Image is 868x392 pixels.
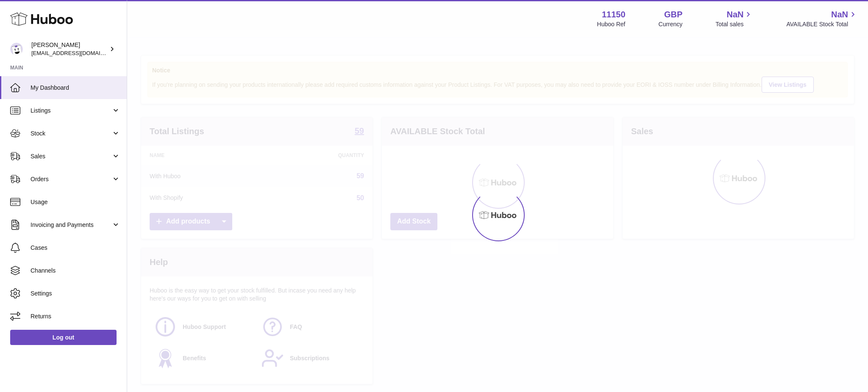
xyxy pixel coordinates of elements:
span: Invoicing and Payments [31,221,111,229]
strong: GBP [664,9,682,20]
span: Returns [31,312,120,320]
div: [PERSON_NAME] [31,41,108,57]
span: My Dashboard [31,84,120,92]
span: NaN [831,9,848,20]
strong: 11150 [602,9,626,20]
span: Settings [31,290,120,298]
span: NaN [726,9,743,20]
span: Listings [31,107,111,115]
a: NaN AVAILABLE Stock Total [786,9,858,28]
a: Log out [10,330,117,345]
span: Total sales [715,20,753,28]
img: internalAdmin-11150@internal.huboo.com [10,43,23,55]
span: Cases [31,244,120,252]
span: Sales [31,152,111,160]
span: Orders [31,175,111,183]
span: Channels [31,267,120,275]
div: Currency [659,20,683,28]
a: NaN Total sales [715,9,753,28]
span: AVAILABLE Stock Total [786,20,858,28]
span: Usage [31,198,120,206]
span: Stock [31,130,111,138]
div: Huboo Ref [597,20,626,28]
span: [EMAIL_ADDRESS][DOMAIN_NAME] [31,50,125,56]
